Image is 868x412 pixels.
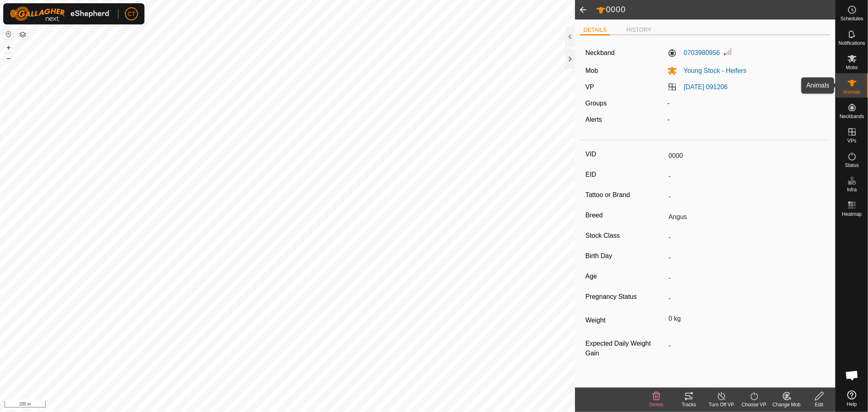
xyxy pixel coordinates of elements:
span: Young Stock - Heifers [677,67,746,74]
span: Neckbands [840,114,864,119]
label: Weight [586,312,665,329]
div: Choose VP [738,401,770,408]
button: + [4,43,13,53]
a: Open chat [840,363,864,388]
span: CT [128,10,136,18]
label: EID [586,169,665,180]
span: Delete [649,402,664,408]
img: Gallagher Logo [10,7,112,21]
div: - [664,115,828,125]
label: VID [586,149,665,160]
span: Notifications [839,41,865,46]
li: DETAILS [580,26,610,35]
label: Mob [586,67,598,74]
label: Groups [586,100,607,107]
a: Privacy Policy [256,401,286,409]
img: Signal strength [723,47,733,57]
label: Birth Day [586,251,665,261]
div: - [664,99,828,108]
label: VP [586,83,594,90]
label: Alerts [586,116,602,123]
span: Schedules [840,16,863,21]
label: Expected Daily Weight Gain [586,339,665,358]
label: Neckband [586,48,615,58]
li: HISTORY [623,26,655,34]
span: Infra [847,187,857,192]
label: 0703980956 [667,48,720,58]
h2: 0000 [596,4,835,15]
a: [DATE] 091206 [684,83,728,90]
div: Change Mob [770,401,803,408]
label: Stock Class [586,230,665,241]
a: Help [836,387,868,410]
div: Edit [803,401,835,408]
button: Reset Map [4,29,13,39]
span: Help [847,402,857,407]
label: Tattoo or Brand [586,190,665,200]
label: Age [586,271,665,282]
a: Contact Us [295,401,319,409]
span: Mobs [846,65,858,70]
button: Map Layers [18,30,28,39]
label: Breed [586,210,665,221]
span: Status [845,163,859,168]
button: – [4,53,13,63]
div: Tracks [673,401,705,408]
span: Heatmap [842,212,862,217]
div: Turn Off VP [705,401,738,408]
label: Pregnancy Status [586,291,665,302]
span: Animals [843,90,861,94]
span: VPs [847,138,856,143]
